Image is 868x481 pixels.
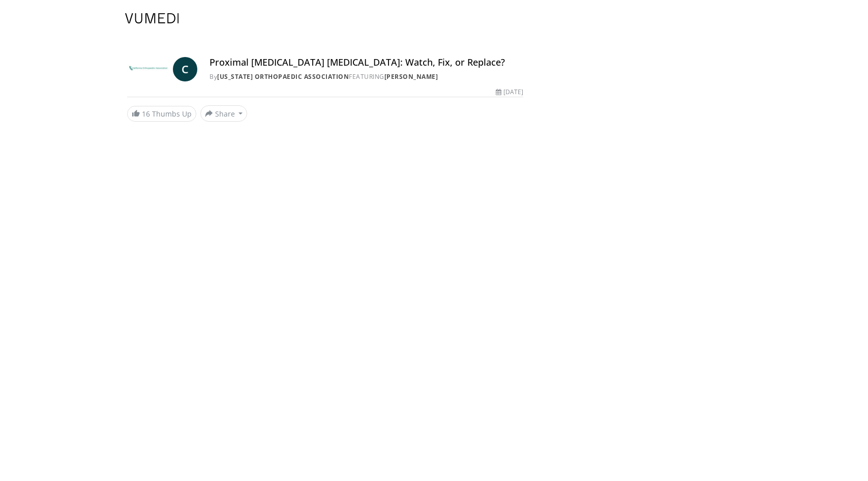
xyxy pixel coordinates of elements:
[384,72,438,81] a: [PERSON_NAME]
[173,57,197,81] a: C
[209,57,523,68] h4: Proximal [MEDICAL_DATA] [MEDICAL_DATA]: Watch, Fix, or Replace?
[200,105,248,122] button: Share
[125,13,179,23] img: VuMedi Logo
[127,106,196,122] a: 16 Thumbs Up
[142,109,150,119] span: 16
[496,88,523,97] div: [DATE]
[209,72,523,81] div: By FEATURING
[217,72,349,81] a: [US_STATE] Orthopaedic Association
[127,57,169,81] img: California Orthopaedic Association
